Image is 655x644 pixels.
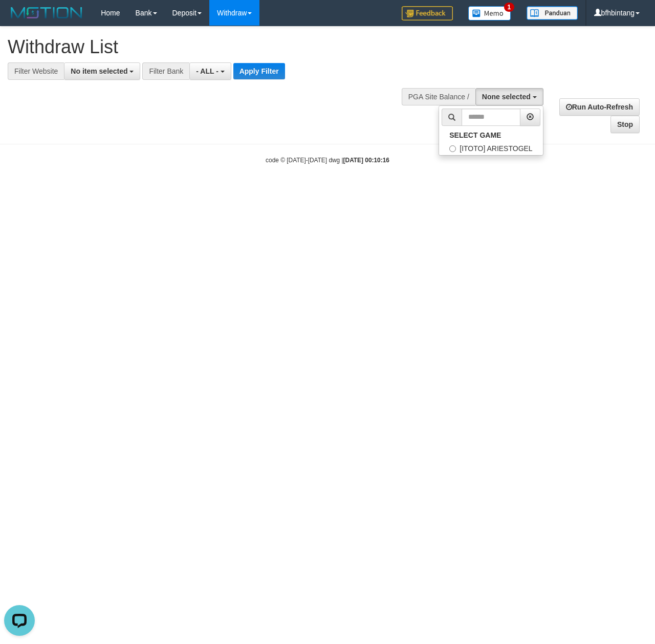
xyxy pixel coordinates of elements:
span: None selected [482,93,531,101]
strong: [DATE] 00:10:16 [343,157,389,164]
a: Stop [610,116,640,133]
button: Apply Filter [233,63,285,79]
div: Filter Website [8,62,64,80]
img: MOTION_logo.png [8,5,85,20]
span: No item selected [71,67,127,75]
b: SELECT GAME [449,131,501,139]
img: Button%20Memo.svg [468,6,511,20]
div: Filter Bank [142,62,189,80]
button: Open LiveChat chat widget [4,4,35,35]
img: panduan.png [527,6,578,20]
button: No item selected [64,62,140,80]
small: code © [DATE]-[DATE] dwg | [266,157,389,164]
a: SELECT GAME [439,128,542,142]
span: 1 [504,3,515,12]
div: PGA Site Balance / [402,88,475,105]
img: Feedback.jpg [402,6,453,20]
span: - ALL - [196,67,219,75]
label: [ITOTO] ARIESTOGEL [439,142,542,155]
h1: Withdraw List [8,37,426,57]
a: Run Auto-Refresh [559,98,640,116]
button: None selected [475,88,543,105]
button: - ALL - [189,62,231,80]
input: [ITOTO] ARIESTOGEL [449,145,456,152]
